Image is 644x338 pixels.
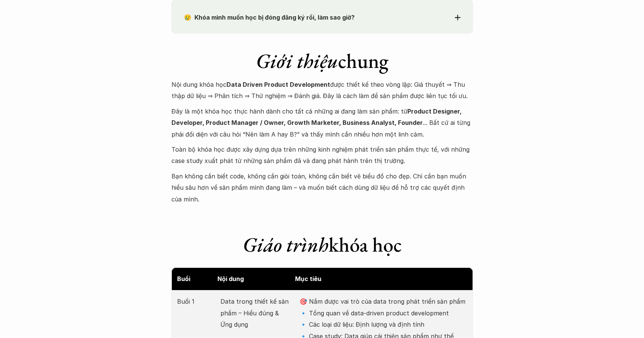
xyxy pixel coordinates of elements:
[177,275,190,283] strong: Buổi
[226,81,330,88] strong: Data Driven Product Development
[171,144,473,167] p: Toàn bộ khóa học được xây dựng dựa trên những kinh nghiệm phát triển sản phẩm thực tế, với những ...
[171,79,473,102] p: Nội dung khóa học được thiết kế theo vòng lặp: Giả thuyết ⇒ Thu thập dữ liệu ⇒ Phân tích ⇒ Thử ng...
[184,14,355,21] strong: 😢 Khóa mình muốn học bị đóng đăng ký rồi, làm sao giờ?
[217,275,244,283] strong: Nội dung
[177,296,213,307] p: Buổi 1
[171,232,473,257] h1: khóa học
[171,106,473,140] p: Đây là một khóa học thực hành dành cho tất cả những ai đang làm sản phẩm: từ ... Bất cứ ai từng p...
[243,231,329,258] em: Giáo trình
[220,296,292,330] p: Data trong thiết kế sản phẩm – Hiểu đúng & Ứng dụng
[171,49,473,73] h1: chung
[171,171,473,205] p: Bạn không cần biết code, không cần giỏi toán, không cần biết vẽ biểu đồ cho đẹp. Chỉ cần bạn muốn...
[295,275,321,283] strong: Mục tiêu
[256,48,338,74] em: Giới thiệu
